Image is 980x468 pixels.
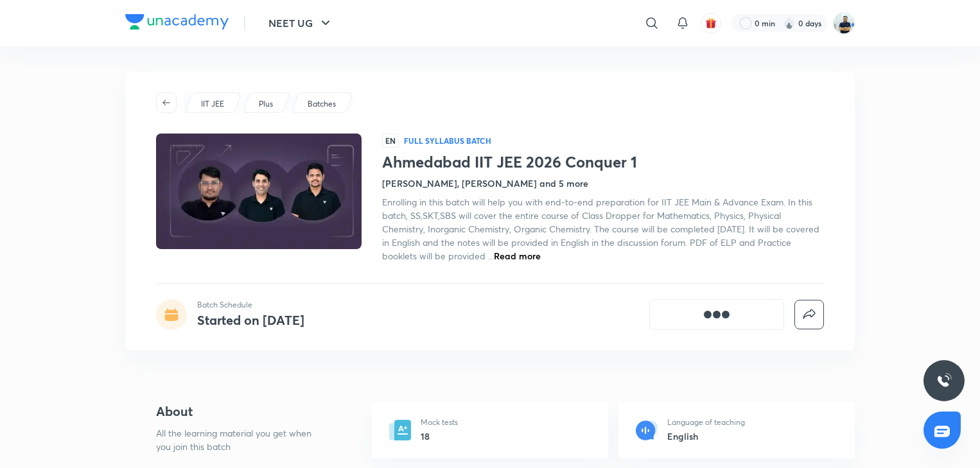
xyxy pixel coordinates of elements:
p: Batches [308,98,336,110]
h6: English [667,429,745,443]
img: streak [783,17,796,30]
p: Full Syllabus Batch [404,135,491,146]
a: IIT JEE [199,98,227,110]
p: IIT JEE [201,98,224,110]
a: Plus [257,98,276,110]
button: NEET UG [261,10,341,36]
img: Company Logo [125,14,229,30]
p: Batch Schedule [197,299,304,311]
h4: Started on [DATE] [197,311,304,329]
h4: About [156,402,331,421]
h1: Ahmedabad IIT JEE 2026 Conquer 1 [382,153,824,171]
img: avatar [705,17,717,29]
img: URVIK PATEL [833,12,855,34]
p: Plus [259,98,273,110]
span: Enrolling in this batch will help you with end-to-end preparation for IIT JEE Main & Advance Exam... [382,196,819,262]
p: All the learning material you get when you join this batch [156,426,322,453]
img: ttu [936,373,952,388]
p: Mock tests [421,417,458,428]
a: Company Logo [125,14,229,33]
span: EN [382,134,399,148]
h6: 18 [421,429,458,443]
p: Language of teaching [667,417,745,428]
h4: [PERSON_NAME], [PERSON_NAME] and 5 more [382,177,588,190]
a: Batches [306,98,338,110]
img: Thumbnail [154,132,363,250]
span: Read more [494,250,541,262]
button: avatar [701,13,721,33]
button: [object Object] [649,299,784,330]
